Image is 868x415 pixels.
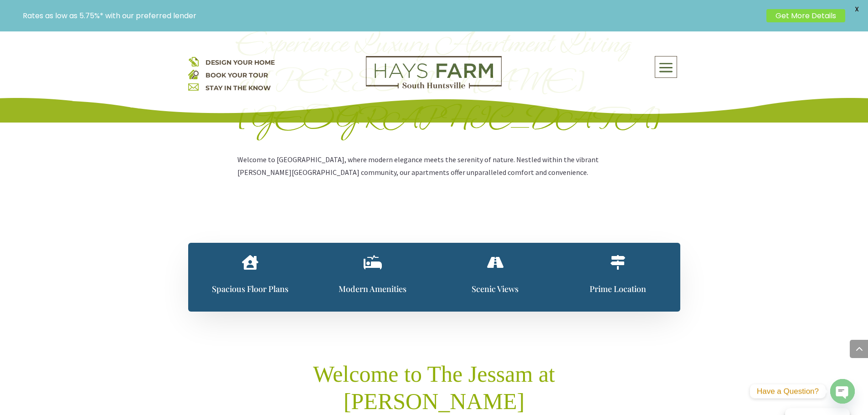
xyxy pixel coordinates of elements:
span: Spacious Floor Plans [212,283,288,294]
p: Rates as low as 5.75%* with our preferred lender [23,11,762,20]
span:  [364,255,382,270]
a: DESIGN YOUR HOME [205,58,275,67]
span:  [487,255,503,270]
span: Scenic Views [472,283,519,294]
img: book your home tour [188,69,199,79]
span:  [242,255,258,270]
a: Get More Details [766,9,845,22]
img: design your home [188,56,199,67]
span: X [850,2,863,16]
span: Prime Location [590,283,646,294]
p: Welcome to [GEOGRAPHIC_DATA], where modern elegance meets the serenity of nature. Nestled within ... [237,153,631,179]
a: STAY IN THE KNOW [205,84,271,92]
span: Modern Amenities [339,283,406,294]
span:  [611,255,625,270]
a: BOOK YOUR TOUR [205,71,268,79]
img: Logo [366,56,502,89]
a: hays farm homes huntsville development [366,82,502,91]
